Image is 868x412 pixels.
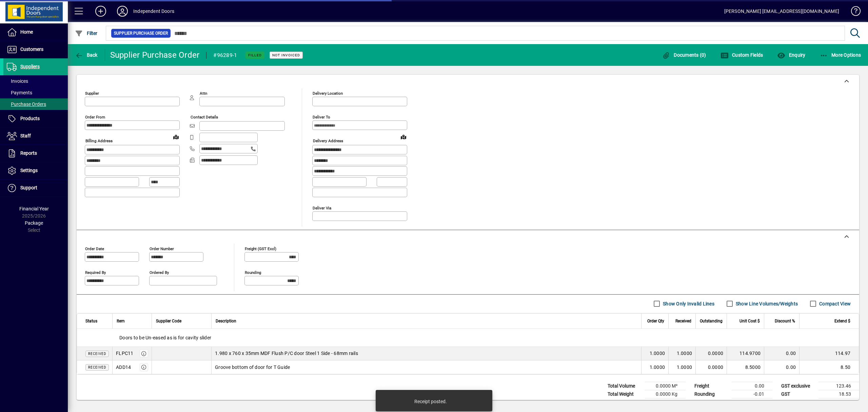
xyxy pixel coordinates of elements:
td: 141.99 [818,398,859,407]
a: Home [3,24,68,41]
a: Staff [3,128,68,145]
mat-label: Order number [150,246,174,251]
div: #96289-1 [213,50,237,61]
span: Item [117,317,125,325]
span: Back [75,52,98,58]
span: Home [20,29,33,35]
span: Status [85,317,97,325]
span: Not Invoiced [272,53,300,57]
mat-label: Deliver To [313,115,330,119]
span: Purchase Orders [7,101,46,107]
a: Knowledge Base [846,1,860,23]
a: Settings [3,162,68,179]
app-page-header-button: Back [68,49,105,61]
span: Received [88,352,106,356]
td: Total Weight [604,390,645,398]
button: Documents (0) [660,49,708,61]
mat-label: Order date [85,246,104,251]
span: Extend $ [834,317,850,325]
td: 114.9700 [727,347,764,360]
span: Received [88,366,106,369]
span: Unit Cost $ [739,317,760,325]
span: Financial Year [19,206,49,211]
td: Total Volume [604,382,645,390]
mat-label: Ordered by [150,270,169,275]
span: Reports [20,150,37,156]
td: Freight [691,382,732,390]
mat-label: Supplier [85,91,99,96]
td: -0.01 [732,390,772,398]
div: ADD14 [116,364,131,371]
td: 1.0000 [641,360,668,374]
button: Add [90,5,112,17]
span: Filter [75,31,98,36]
td: 0.0000 [695,347,727,360]
span: Staff [20,133,31,138]
span: Order Qty [647,317,664,325]
td: 0.00 [732,382,772,390]
a: Customers [3,41,68,58]
td: 123.46 [818,382,859,390]
td: 114.97 [799,347,859,360]
div: FLPC11 [116,350,134,357]
span: Filled [248,53,262,57]
td: Rounding [691,390,732,398]
span: Discount % [775,317,795,325]
span: Custom Fields [721,52,763,58]
mat-label: Attn [200,91,207,96]
td: 18.53 [818,390,859,398]
span: Settings [20,168,38,173]
span: Supplier Code [156,317,181,325]
mat-label: Deliver via [313,205,331,210]
mat-label: Required by [85,270,106,275]
a: Products [3,110,68,127]
button: More Options [818,49,863,61]
td: 0.0000 Kg [645,390,686,398]
label: Compact View [818,300,851,307]
td: 8.5000 [727,360,764,374]
span: Received [675,317,691,325]
span: Enquiry [777,52,805,58]
span: Products [20,116,40,121]
span: Supplier Purchase Order [114,30,168,37]
td: GST inclusive [778,398,818,407]
span: Support [20,185,37,190]
span: 1.980 x 760 x 35mm MDF Flush P/C door Steel 1 Side - 68mm rails [215,350,358,357]
a: Payments [3,87,68,98]
td: 0.0000 M³ [645,382,686,390]
td: GST [778,390,818,398]
span: Suppliers [20,64,40,69]
span: Customers [20,46,43,52]
button: Filter [73,27,99,39]
button: Custom Fields [719,49,765,61]
span: Package [25,220,43,226]
div: Supplier Purchase Order [110,50,200,60]
span: Payments [7,90,32,95]
td: 0.00 [764,347,799,360]
td: 8.50 [799,360,859,374]
a: View on map [171,131,181,142]
a: View on map [398,131,409,142]
div: [PERSON_NAME] [EMAIL_ADDRESS][DOMAIN_NAME] [724,6,839,17]
td: 1.0000 [668,347,695,360]
span: Outstanding [700,317,723,325]
a: Purchase Orders [3,98,68,110]
span: Documents (0) [662,52,706,58]
a: Reports [3,145,68,162]
mat-label: Delivery Location [313,91,343,96]
span: Invoices [7,78,28,84]
mat-label: Order from [85,115,105,119]
td: 0.00 [764,360,799,374]
a: Support [3,180,68,196]
div: Receipt posted. [414,398,447,405]
div: Independent Doors [133,6,174,17]
div: Doors to be Un-eased as is for cavity slider [77,329,859,347]
mat-label: Freight (GST excl) [245,246,276,251]
td: 0.0000 [695,360,727,374]
a: Invoices [3,75,68,87]
button: Enquiry [775,49,807,61]
span: Description [216,317,236,325]
button: Back [73,49,99,61]
span: Groove bottom of door for T Guide [215,364,290,371]
td: GST exclusive [778,382,818,390]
